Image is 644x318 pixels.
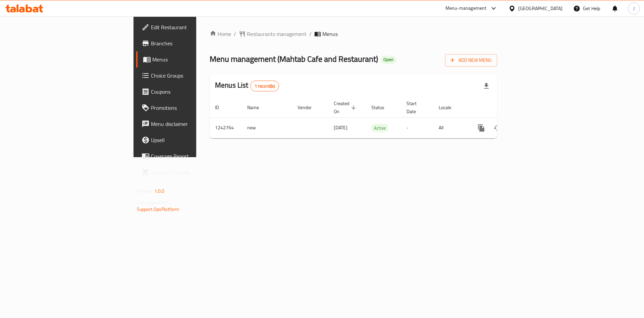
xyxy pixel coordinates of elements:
button: more [473,120,489,136]
span: Coverage Report [151,152,236,160]
a: Promotions [136,100,241,116]
span: 1.0.0 [154,187,165,195]
span: Grocery Checklist [151,168,236,176]
span: Start Date [407,99,425,116]
button: Change Status [489,120,505,136]
td: new [242,118,292,138]
span: ID [215,103,228,111]
span: Upsell [151,136,236,144]
span: Coupons [151,88,236,96]
span: Add New Menu [450,56,492,64]
a: Menus [136,51,241,67]
button: Add New Menu [445,54,497,66]
a: Upsell [136,132,241,148]
span: Edit Restaurant [151,23,236,31]
a: Choice Groups [136,67,241,84]
div: Menu-management [445,4,487,12]
div: Total records count [250,81,279,91]
span: Locale [439,103,460,111]
a: Branches [136,35,241,51]
span: Vendor [298,103,320,111]
div: Export file [478,78,494,94]
a: Coverage Report [136,148,241,164]
span: Version: [137,187,153,195]
span: Menus [152,55,236,63]
li: / [309,30,312,38]
div: [GEOGRAPHIC_DATA] [518,5,562,12]
a: Menu disclaimer [136,116,241,132]
span: Created On [334,99,358,116]
span: Get support on: [137,198,168,207]
div: Active [371,124,388,132]
span: [DATE] [334,123,347,132]
span: Restaurants management [247,30,307,38]
table: enhanced table [210,97,543,138]
td: All [433,118,468,138]
a: Support.OpsPlatform [137,205,179,214]
span: Name [247,103,268,111]
span: Branches [151,39,236,47]
span: Active [371,124,388,132]
div: Open [381,56,396,64]
span: Status [371,103,393,111]
span: Menus [322,30,338,38]
span: Menu disclaimer [151,120,236,128]
a: Coupons [136,84,241,100]
nav: breadcrumb [210,30,497,38]
a: Edit Restaurant [136,19,241,35]
a: Restaurants management [239,30,307,38]
span: Menu management ( Mahtab Cafe and Restaurant ) [210,51,378,66]
h2: Menus List [215,80,279,91]
td: - [401,118,433,138]
span: J [633,5,635,12]
th: Actions [468,97,543,118]
span: Open [381,57,396,62]
span: Choice Groups [151,72,236,80]
a: Grocery Checklist [136,164,241,180]
span: 1 record(s) [251,83,279,89]
span: Promotions [151,104,236,112]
